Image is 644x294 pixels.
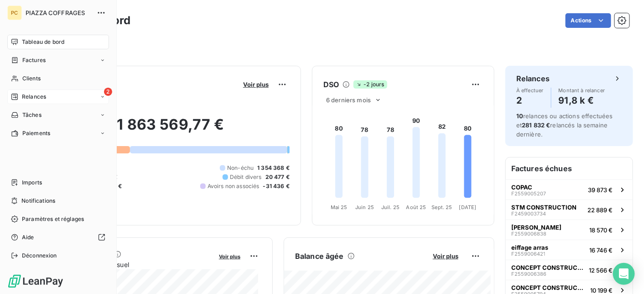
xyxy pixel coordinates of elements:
h4: 91,8 k € [559,93,605,108]
div: PC [7,5,22,20]
span: relances ou actions effectuées et relancés la semaine dernière. [516,112,613,138]
h6: Relances [516,73,550,84]
h6: DSO [323,79,339,90]
button: [PERSON_NAME]F255900683818 570 € [506,220,633,240]
span: Voir plus [243,81,269,88]
span: Déconnexion [22,252,57,260]
span: Tâches [22,111,42,119]
span: CONCEPT CONSTRUCTION [511,264,585,271]
button: Voir plus [240,80,271,89]
span: F2559006386 [511,271,546,277]
span: Imports [22,178,42,187]
span: COPAC [511,184,532,191]
span: F2559006838 [511,231,546,236]
span: F2559006421 [511,251,545,257]
tspan: Août 25 [406,205,426,211]
span: 22 889 € [587,206,613,214]
h2: 1 863 569,77 € [52,115,290,143]
tspan: Juil. 25 [381,205,400,211]
span: 10 199 € [590,287,613,294]
span: Paiements [22,129,50,137]
h6: Factures échues [506,157,633,179]
span: Factures [22,56,46,64]
tspan: [DATE] [459,205,477,211]
span: 39 873 € [588,186,613,194]
span: 10 [516,112,523,120]
tspan: Mai 25 [331,205,348,211]
span: Non-échu [227,164,254,172]
span: Débit divers [230,173,262,181]
span: -31 436 € [263,182,290,190]
span: 18 570 € [589,226,613,234]
a: Aide [7,230,109,245]
span: 20 477 € [265,173,290,181]
button: Voir plus [216,252,243,260]
span: 16 746 € [589,247,613,254]
tspan: Sept. 25 [432,205,452,211]
span: Voir plus [433,252,458,260]
tspan: Juin 25 [355,205,374,211]
span: 1 354 368 € [257,164,290,172]
span: Voir plus [219,253,240,260]
span: F2559005207 [511,191,546,196]
span: -2 jours [353,80,387,89]
span: Montant à relancer [559,88,605,93]
h6: Balance âgée [295,251,344,262]
span: [PERSON_NAME] [511,224,561,231]
button: Actions [566,13,611,28]
span: 12 566 € [589,267,613,274]
button: Voir plus [430,252,461,260]
span: 6 derniers mois [326,96,371,104]
h4: 2 [516,93,544,108]
button: STM CONSTRUCTIONF245900373422 889 € [506,199,633,220]
span: 2 [104,88,112,96]
span: STM CONSTRUCTION [511,204,576,211]
span: Paramètres et réglages [22,215,84,223]
span: Chiffre d'affaires mensuel [52,260,213,269]
span: À effectuer [516,88,544,93]
span: Relances [22,93,46,101]
span: CONCEPT CONSTRUCTION [511,284,587,291]
div: Open Intercom Messenger [613,263,635,285]
button: eiffage arrasF255900642116 746 € [506,240,633,260]
span: 281 832 € [522,121,550,129]
span: Clients [22,74,41,83]
button: COPACF255900520739 873 € [506,179,633,199]
span: eiffage arras [511,244,548,251]
span: Avoirs non associés [208,182,260,190]
span: PIAZZA COFFRAGES [26,9,91,16]
span: F2459003734 [511,211,546,216]
button: CONCEPT CONSTRUCTIONF255900638612 566 € [506,260,633,280]
span: Tableau de bord [22,38,64,46]
span: Aide [22,233,34,241]
img: Logo LeanPay [7,274,64,289]
span: Notifications [21,197,55,205]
